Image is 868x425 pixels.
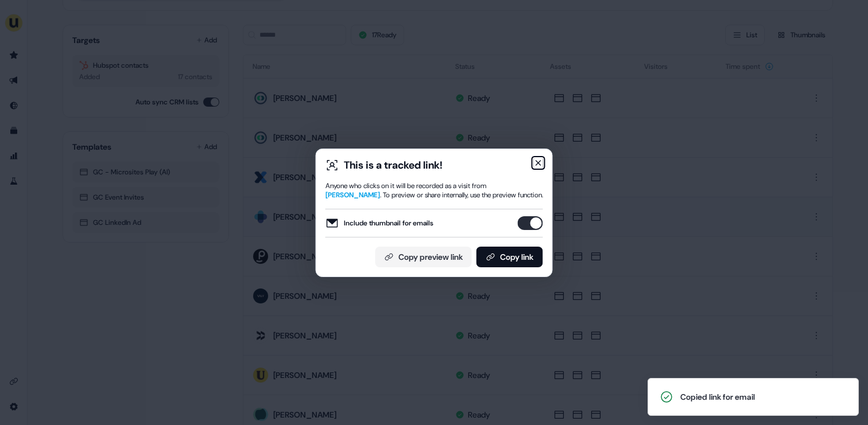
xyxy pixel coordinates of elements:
[375,247,472,267] button: Copy preview link
[344,158,443,172] div: This is a tracked link!
[325,216,433,230] label: Include thumbnail for emails
[680,391,755,403] div: Copied link for email
[325,190,380,200] span: [PERSON_NAME]
[476,247,543,267] button: Copy link
[325,181,543,200] div: Anyone who clicks on it will be recorded as a visit from . To preview or share internally, use th...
